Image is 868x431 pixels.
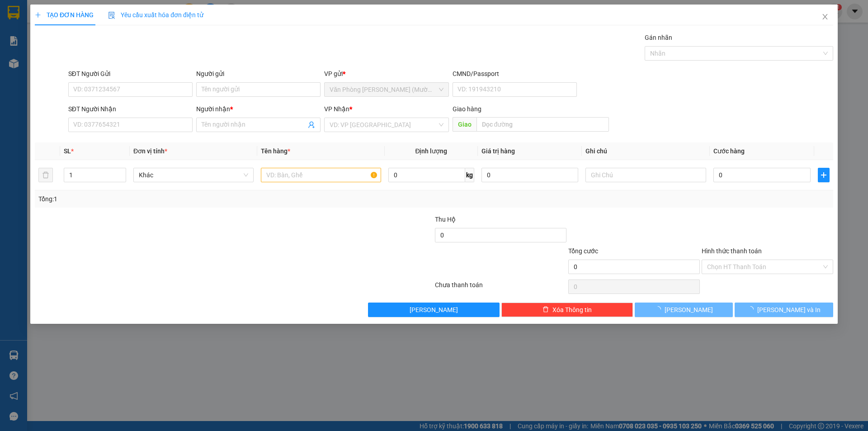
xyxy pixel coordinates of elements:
[542,306,549,313] span: delete
[812,5,838,30] button: Close
[68,104,193,114] div: SĐT Người Nhận
[139,168,248,182] span: Khác
[330,83,443,96] span: Văn Phòng Trần Phú (Mường Thanh)
[747,306,757,313] span: loading
[635,303,733,317] button: [PERSON_NAME]
[415,147,448,155] span: Định lượng
[465,168,474,182] span: kg
[35,11,94,19] span: TẠO ĐƠN HÀNG
[108,11,203,19] span: Yêu cầu xuất hóa đơn điện tử
[196,104,321,114] div: Người nhận
[568,247,598,255] span: Tổng cước
[481,147,515,155] span: Giá trị hàng
[735,303,833,317] button: [PERSON_NAME] và In
[35,12,41,18] span: plus
[757,305,821,315] span: [PERSON_NAME] và In
[261,147,290,155] span: Tên hàng
[818,168,830,182] button: plus
[38,194,335,204] div: Tổng: 1
[64,147,71,155] span: SL
[586,168,706,182] input: Ghi Chú
[133,147,167,155] span: Đơn vị tính
[821,13,829,20] span: close
[325,105,350,113] span: VP Nhận
[38,168,53,182] button: delete
[702,247,762,255] label: Hình thức thanh toán
[196,69,321,79] div: Người gửi
[453,117,476,132] span: Giao
[645,34,672,41] label: Gán nhãn
[481,168,579,182] input: 0
[476,117,609,132] input: Dọc đường
[368,303,500,317] button: [PERSON_NAME]
[502,303,633,317] button: deleteXóa Thông tin
[713,147,745,155] span: Cước hàng
[453,105,481,113] span: Giao hàng
[410,305,458,315] span: [PERSON_NAME]
[582,142,710,160] th: Ghi chú
[261,168,381,182] input: VD: Bàn, Ghế
[655,306,665,313] span: loading
[68,69,193,79] div: SĐT Người Gửi
[434,280,567,296] div: Chưa thanh toán
[325,69,449,79] div: VP gửi
[818,171,829,179] span: plus
[108,12,115,19] img: icon
[665,305,713,315] span: [PERSON_NAME]
[308,121,316,128] span: user-add
[552,305,592,315] span: Xóa Thông tin
[435,216,456,223] span: Thu Hộ
[453,69,577,79] div: CMND/Passport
